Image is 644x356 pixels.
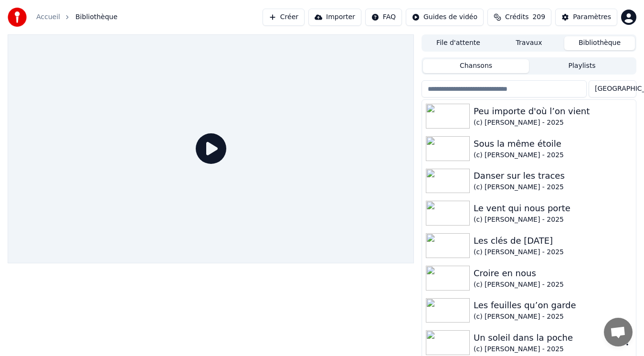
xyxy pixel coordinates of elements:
[474,169,632,183] div: Danser sur les traces
[555,9,617,26] button: Paramètres
[505,12,528,22] span: Crédits
[474,118,632,128] div: (c) [PERSON_NAME] - 2025
[474,215,632,225] div: (c) [PERSON_NAME] - 2025
[573,12,611,22] div: Paramètres
[474,299,632,312] div: Les feuilles qu’on garde
[474,345,623,354] div: (c) [PERSON_NAME] - 2025
[406,9,484,26] button: Guides de vidéo
[474,331,623,345] div: Un soleil dans la poche
[308,9,361,26] button: Importer
[474,280,632,290] div: (c) [PERSON_NAME] - 2025
[474,183,632,192] div: (c) [PERSON_NAME] - 2025
[474,137,632,151] div: Sous la même étoile
[474,234,632,248] div: Les clés de [DATE]
[474,248,632,257] div: (c) [PERSON_NAME] - 2025
[532,12,545,22] span: 209
[474,267,632,280] div: Croire en nous
[474,202,632,215] div: Le vent qui nous porte
[423,59,529,73] button: Chansons
[365,9,402,26] button: FAQ
[36,12,60,22] a: Accueil
[487,9,551,26] button: Crédits209
[494,36,564,50] button: Travaux
[564,36,635,50] button: Bibliothèque
[604,318,633,346] a: Ouvrir le chat
[423,36,494,50] button: File d'attente
[8,8,27,27] img: youka
[36,12,117,22] nav: breadcrumb
[529,59,635,73] button: Playlists
[474,312,632,322] div: (c) [PERSON_NAME] - 2025
[75,12,117,22] span: Bibliothèque
[474,151,632,160] div: (c) [PERSON_NAME] - 2025
[474,105,632,118] div: Peu importe d'où l’on vient
[263,9,305,26] button: Créer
